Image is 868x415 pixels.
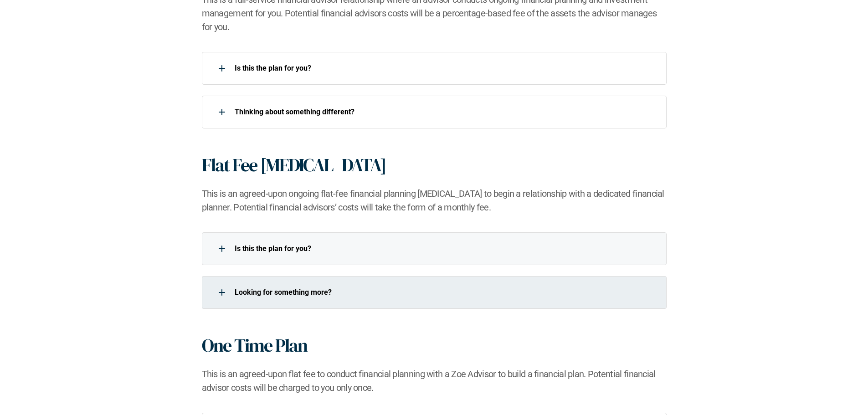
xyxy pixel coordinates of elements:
[235,108,655,116] p: ​Thinking about something different?​
[202,187,667,214] h2: This is an agreed-upon ongoing flat-fee financial planning [MEDICAL_DATA] to begin a relationship...
[202,367,667,395] h2: This is an agreed-upon flat fee to conduct financial planning with a Zoe Advisor to build a finan...
[202,154,386,176] h1: Flat Fee [MEDICAL_DATA]
[235,244,655,253] p: Is this the plan for you?​
[202,334,307,356] h1: One Time Plan
[235,64,655,72] p: Is this the plan for you?​
[235,288,655,297] p: Looking for something more?​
